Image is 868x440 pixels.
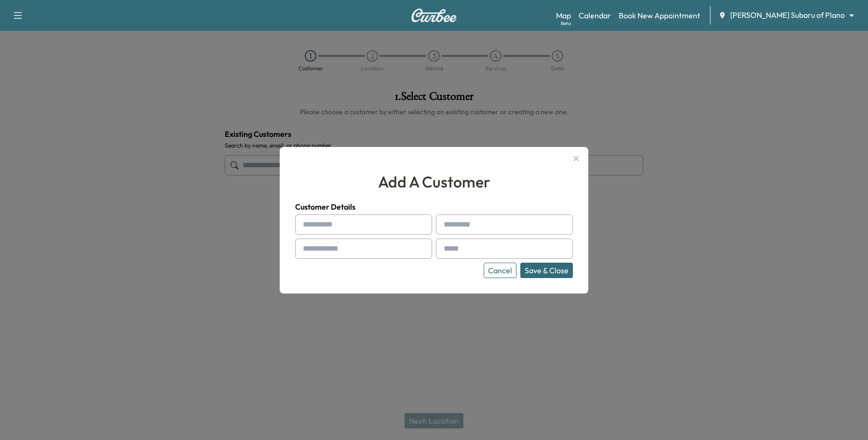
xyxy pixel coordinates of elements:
[730,10,845,21] span: [PERSON_NAME] Subaru of Plano
[561,20,571,27] div: Beta
[579,10,611,21] a: Calendar
[556,10,571,21] a: MapBeta
[411,9,457,22] img: Curbee Logo
[484,263,516,278] button: Cancel
[520,263,573,278] button: Save & Close
[619,10,700,21] a: Book New Appointment
[295,170,573,193] h2: add a customer
[295,201,573,213] h4: Customer Details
